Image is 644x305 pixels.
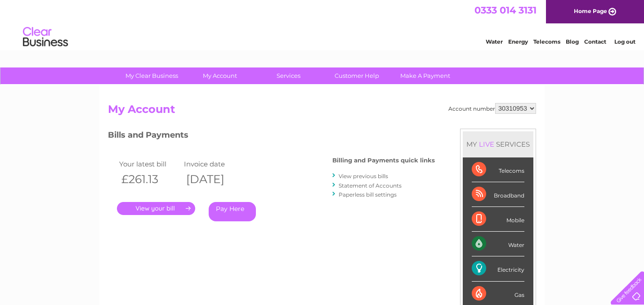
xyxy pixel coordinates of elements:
[584,38,606,45] a: Contact
[472,232,524,256] div: Water
[339,182,402,189] a: Statement of Accounts
[182,170,246,188] th: [DATE]
[388,67,462,84] a: Make A Payment
[332,157,435,164] h4: Billing and Payments quick links
[339,191,397,198] a: Paperless bill settings
[251,67,326,84] a: Services
[183,67,257,84] a: My Account
[22,23,68,51] img: logo.png
[320,67,394,84] a: Customer Help
[508,38,528,45] a: Energy
[533,38,560,45] a: Telecoms
[209,202,256,221] a: Pay Here
[614,38,635,45] a: Log out
[108,129,435,144] h3: Bills and Payments
[110,5,535,44] div: Clear Business is a trading name of Verastar Limited (registered in [GEOGRAPHIC_DATA] No. 3667643...
[448,103,536,114] div: Account number
[472,157,524,182] div: Telecoms
[472,256,524,281] div: Electricity
[117,158,182,170] td: Your latest bill
[474,4,537,16] a: 0333 014 3131
[117,202,195,215] a: .
[463,131,533,157] div: MY SERVICES
[486,38,503,45] a: Water
[182,158,246,170] td: Invoice date
[108,103,536,120] h2: My Account
[472,182,524,207] div: Broadband
[115,67,189,84] a: My Clear Business
[339,173,388,179] a: View previous bills
[117,170,182,188] th: £261.13
[472,207,524,232] div: Mobile
[477,140,496,148] div: LIVE
[566,38,579,45] a: Blog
